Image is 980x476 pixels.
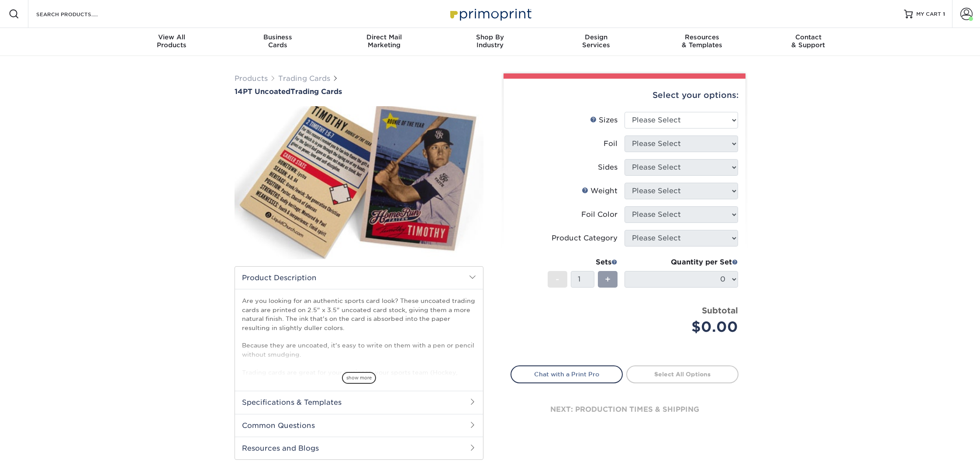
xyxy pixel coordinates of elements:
a: View AllProducts [119,28,225,56]
span: Contact [755,33,861,41]
a: Products [235,74,268,83]
span: 14PT Uncoated [235,87,290,96]
div: Sides [598,162,618,173]
span: Shop By [437,33,543,41]
span: - [556,273,559,286]
div: Foil [604,139,618,149]
div: Cards [225,33,331,49]
div: Marketing [331,33,437,49]
h2: Product Description [235,267,483,289]
div: Foil Color [581,209,618,220]
div: Product Category [552,233,618,243]
a: Trading Cards [278,74,330,83]
input: SEARCH PRODUCTS..... [35,9,121,19]
a: Chat with a Print Pro [511,365,623,383]
p: Are you looking for an authentic sports card look? These uncoated trading cards are printed on 2.... [242,296,476,394]
a: BusinessCards [225,28,331,56]
div: Industry [437,33,543,49]
span: MY CART [916,10,941,18]
div: & Templates [649,33,755,49]
div: & Support [755,33,861,49]
h2: Specifications & Templates [235,391,483,413]
div: Services [543,33,649,49]
span: Resources [649,33,755,41]
a: DesignServices [543,28,649,56]
a: 14PT UncoatedTrading Cards [235,87,483,96]
div: Quantity per Set [625,257,738,268]
h2: Resources and Blogs [235,437,483,459]
span: Design [543,33,649,41]
span: + [605,273,611,286]
div: Weight [582,186,618,196]
span: Business [225,33,331,41]
strong: Subtotal [702,306,738,315]
h2: Common Questions [235,414,483,437]
a: Resources& Templates [649,28,755,56]
span: show more [342,372,376,384]
div: Products [119,33,225,49]
img: Primoprint [446,4,534,23]
img: 14PT Uncoated 01 [235,97,483,269]
a: Select All Options [626,365,738,383]
div: Select your options: [511,79,738,112]
div: next: production times & shipping [511,383,738,436]
span: Direct Mail [331,33,437,41]
a: Contact& Support [755,28,861,56]
div: $0.00 [631,316,738,337]
a: Shop ByIndustry [437,28,543,56]
div: Sizes [590,115,618,125]
span: 1 [943,11,945,17]
div: Sets [548,257,618,268]
h1: Trading Cards [235,87,483,96]
span: View All [119,33,225,41]
a: Direct MailMarketing [331,28,437,56]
